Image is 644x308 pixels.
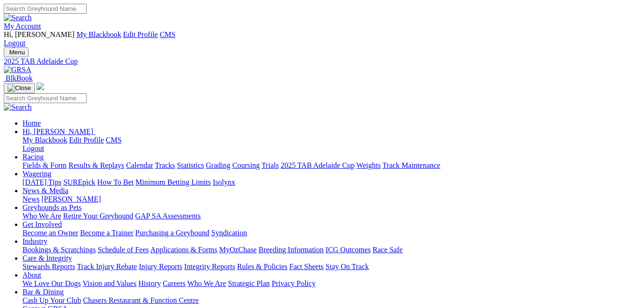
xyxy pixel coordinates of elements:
a: Minimum Betting Limits [135,178,211,186]
a: Purchasing a Greyhound [135,229,209,237]
a: Retire Your Greyhound [63,212,133,220]
a: Become an Owner [22,229,78,237]
a: SUREpick [63,178,95,186]
a: Integrity Reports [184,263,235,270]
a: Trials [261,161,279,169]
a: Racing [22,153,44,161]
a: My Blackbook [76,30,121,38]
a: Fields & Form [22,161,67,169]
div: News & Media [22,195,640,203]
a: Statistics [177,161,204,169]
a: History [138,279,161,287]
a: My Blackbook [22,136,67,144]
a: We Love Our Dogs [22,279,81,287]
a: Care & Integrity [22,254,72,262]
a: Who We Are [22,212,61,220]
a: Fact Sheets [289,263,324,270]
a: Track Injury Rebate [77,263,137,270]
a: Privacy Policy [272,279,316,287]
a: CMS [106,136,122,144]
img: Close [7,84,31,92]
img: logo-grsa-white.png [37,83,44,90]
div: Get Involved [22,229,640,237]
a: Stay On Track [326,263,369,270]
a: Edit Profile [123,30,158,38]
a: 2025 TAB Adelaide Cup [281,161,355,169]
a: BlkBook [4,74,33,82]
input: Search [4,93,87,103]
a: News [22,195,39,203]
a: Greyhounds as Pets [22,203,81,211]
img: Search [4,103,32,112]
a: Edit Profile [69,136,104,144]
a: Race Safe [372,246,402,254]
a: Bar & Dining [22,288,64,296]
a: Logout [4,39,25,47]
a: MyOzChase [219,246,257,254]
a: Tracks [155,161,175,169]
a: Rules & Policies [237,263,288,270]
a: Schedule of Fees [97,246,148,254]
a: [DATE] Tips [22,178,61,186]
a: Cash Up Your Club [22,296,81,304]
span: Hi, [PERSON_NAME] [4,30,74,38]
a: News & Media [22,187,68,195]
a: Who We Are [187,279,226,287]
div: Wagering [22,178,640,187]
a: ICG Outcomes [326,246,370,254]
button: Toggle navigation [4,83,35,93]
a: Become a Trainer [80,229,133,237]
a: Weights [356,161,381,169]
img: Search [4,14,32,22]
input: Search [4,4,87,14]
div: Racing [22,161,640,170]
a: Wagering [22,170,52,178]
div: About [22,279,640,288]
a: Hi, [PERSON_NAME] [22,128,95,135]
span: Menu [9,49,25,56]
a: Injury Reports [139,263,182,270]
a: Grading [206,161,230,169]
a: Get Involved [22,220,62,228]
a: CMS [160,30,176,38]
a: [PERSON_NAME] [41,195,101,203]
span: Hi, [PERSON_NAME] [22,128,93,135]
a: Track Maintenance [383,161,440,169]
a: My Account [4,22,41,30]
a: Industry [22,237,47,245]
a: Bookings & Scratchings [22,246,96,254]
a: Isolynx [213,178,235,186]
a: Home [22,119,41,127]
img: GRSA [4,66,31,74]
div: Greyhounds as Pets [22,212,640,220]
a: Strategic Plan [228,279,270,287]
a: Applications & Forms [150,246,217,254]
a: 2025 TAB Adelaide Cup [4,57,640,66]
div: Hi, [PERSON_NAME] [22,136,640,153]
a: Vision and Values [82,279,136,287]
a: Calendar [126,161,153,169]
a: Chasers Restaurant & Function Centre [83,296,199,304]
button: Toggle navigation [4,47,29,57]
div: Bar & Dining [22,296,640,305]
a: Results & Replays [68,161,124,169]
a: About [22,271,41,279]
a: How To Bet [97,178,134,186]
a: GAP SA Assessments [135,212,201,220]
a: Breeding Information [259,246,324,254]
span: BlkBook [6,74,33,82]
div: Care & Integrity [22,263,640,271]
div: My Account [4,30,640,47]
a: Stewards Reports [22,263,75,270]
a: Careers [163,279,185,287]
a: Syndication [211,229,247,237]
div: Industry [22,246,640,254]
a: Coursing [232,161,260,169]
a: Logout [22,144,44,152]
